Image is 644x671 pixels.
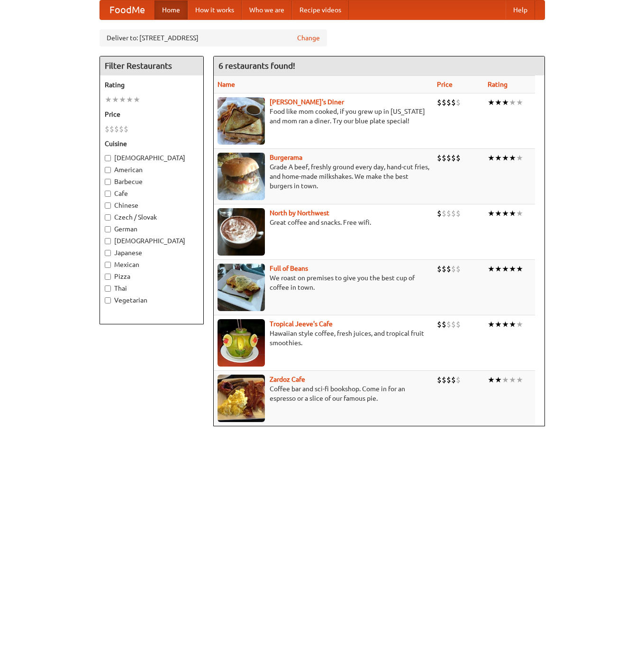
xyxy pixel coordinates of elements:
[105,284,199,293] label: Thai
[446,375,451,385] li: $
[516,319,523,330] li: ★
[270,376,305,383] a: Zardoz Cafe
[105,297,111,303] input: Vegetarian
[112,94,119,105] li: ★
[446,153,451,163] li: $
[218,218,429,227] p: Great coffee and snacks. Free wifi.
[516,153,523,163] li: ★
[218,319,265,367] img: jeeves.jpg
[502,97,509,108] li: ★
[218,81,235,88] a: Name
[270,98,344,106] a: [PERSON_NAME]'s Diner
[506,0,535,19] a: Help
[442,264,446,274] li: $
[509,208,516,219] li: ★
[488,153,495,163] li: ★
[437,319,442,330] li: $
[495,153,502,163] li: ★
[516,208,523,219] li: ★
[105,165,199,175] label: American
[188,0,242,19] a: How it works
[100,56,203,75] h4: Filter Restaurants
[446,97,451,108] li: $
[502,375,509,385] li: ★
[100,29,327,46] div: Deliver to: [STREET_ADDRESS]
[105,226,111,232] input: German
[456,208,461,219] li: $
[456,97,461,108] li: $
[270,320,333,328] a: Tropical Jeeve's Cafe
[495,264,502,274] li: ★
[456,375,461,385] li: $
[105,236,199,246] label: [DEMOGRAPHIC_DATA]
[509,264,516,274] li: ★
[105,110,199,119] h5: Price
[437,81,453,88] a: Price
[218,97,265,145] img: sallys.jpg
[270,209,329,217] a: North by Northwest
[446,208,451,219] li: $
[495,97,502,108] li: ★
[451,264,456,274] li: $
[105,155,111,161] input: [DEMOGRAPHIC_DATA]
[292,0,349,19] a: Recipe videos
[105,139,199,148] h5: Cuisine
[451,375,456,385] li: $
[488,264,495,274] li: ★
[105,189,199,198] label: Cafe
[154,0,188,19] a: Home
[516,375,523,385] li: ★
[437,264,442,274] li: $
[105,238,111,244] input: [DEMOGRAPHIC_DATA]
[446,264,451,274] li: $
[105,272,199,281] label: Pizza
[105,94,112,105] li: ★
[509,153,516,163] li: ★
[456,319,461,330] li: $
[218,384,429,403] p: Coffee bar and sci-fi bookshop. Come in for an espresso or a slice of our famous pie.
[451,208,456,219] li: $
[495,375,502,385] li: ★
[509,319,516,330] li: ★
[502,319,509,330] li: ★
[488,375,495,385] li: ★
[133,94,140,105] li: ★
[105,212,199,222] label: Czech / Slovak
[105,201,199,210] label: Chinese
[495,319,502,330] li: ★
[105,124,109,134] li: $
[509,375,516,385] li: ★
[442,319,446,330] li: $
[105,167,111,173] input: American
[502,153,509,163] li: ★
[105,177,199,186] label: Barbecue
[105,179,111,185] input: Barbecue
[218,153,265,200] img: burgerama.jpg
[297,33,320,43] a: Change
[218,273,429,292] p: We roast on premises to give you the best cup of coffee in town.
[218,375,265,422] img: zardoz.jpg
[442,208,446,219] li: $
[451,319,456,330] li: $
[442,97,446,108] li: $
[105,248,199,257] label: Japanese
[109,124,114,134] li: $
[516,97,523,108] li: ★
[488,81,508,88] a: Rating
[437,375,442,385] li: $
[126,94,133,105] li: ★
[437,153,442,163] li: $
[516,264,523,274] li: ★
[451,97,456,108] li: $
[105,274,111,280] input: Pizza
[495,208,502,219] li: ★
[456,153,461,163] li: $
[105,250,111,256] input: Japanese
[105,285,111,292] input: Thai
[105,262,111,268] input: Mexican
[446,319,451,330] li: $
[270,265,308,272] a: Full of Beans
